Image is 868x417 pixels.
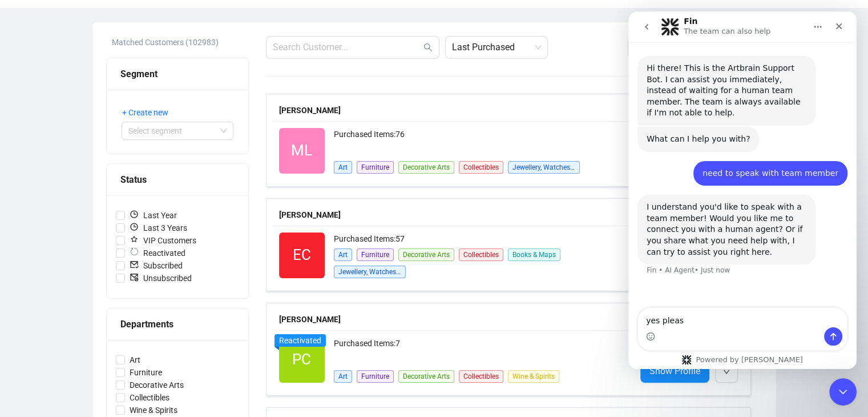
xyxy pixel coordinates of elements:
span: Furniture [357,161,394,174]
span: Wine & Spirits [508,370,559,383]
span: ML [291,139,312,162]
span: Art [334,248,352,261]
a: [PERSON_NAME]#105810MLPurchased Items:76ArtFurnitureDecorative ArtsCollectiblesJewellery, Watches... [266,94,762,187]
div: Segment [120,67,235,81]
span: Decorative Arts [125,379,188,391]
span: VIP Customers [125,234,201,247]
span: search [423,43,433,52]
a: [PERSON_NAME]#105512ECPurchased Items:57ArtFurnitureDecorative ArtsCollectiblesBooks & MapsJewell... [266,198,762,291]
span: PC [292,348,311,371]
span: Furniture [357,370,394,383]
span: Decorative Arts [398,161,454,174]
span: Wine & Spirits [125,404,182,416]
span: Art [334,161,352,174]
span: Art [125,354,145,366]
span: Furniture [125,366,167,379]
span: Collectibles [459,161,503,174]
div: Departments [120,317,235,331]
div: Status [120,173,235,187]
span: Last Purchased [452,37,541,58]
a: Show Profile [640,360,709,383]
a: [PERSON_NAME]#104864PCReactivatedPurchased Items:7ArtFurnitureDecorative ArtsCollectiblesWine & S... [266,303,762,396]
span: Subscribed [125,259,187,272]
input: Search Customer... [273,41,421,54]
button: + Create new [122,103,177,122]
span: Reactivated [279,336,321,345]
span: down [723,368,730,375]
span: Jewellery, Watches & Designer [508,161,580,174]
span: Collectibles [459,370,503,383]
div: [PERSON_NAME] [279,209,701,221]
div: Purchased Items: 7 [334,337,627,360]
span: + Create new [122,106,168,119]
iframe: Intercom live chat [628,11,857,369]
iframe: Intercom live chat [829,378,857,406]
span: Jewellery, Watches & Designer [334,266,406,278]
span: Books & Maps [508,248,560,261]
span: Decorative Arts [398,248,454,261]
span: Collectibles [125,391,174,404]
span: Show Profile [649,364,700,378]
span: Furniture [357,248,394,261]
span: Collectibles [459,248,503,261]
span: Last Year [125,209,181,222]
div: Purchased Items: 76 [334,128,627,151]
span: Reactivated [125,247,190,259]
span: EC [293,243,311,267]
span: Unsubscribed [125,272,196,284]
div: Purchased Items: 57 [334,232,627,247]
span: Art [334,370,352,383]
div: [PERSON_NAME] [279,104,701,117]
div: Matched Customers (102983) [112,36,249,49]
span: Last 3 Years [125,222,192,234]
div: [PERSON_NAME] [279,313,701,326]
span: Decorative Arts [398,370,454,383]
